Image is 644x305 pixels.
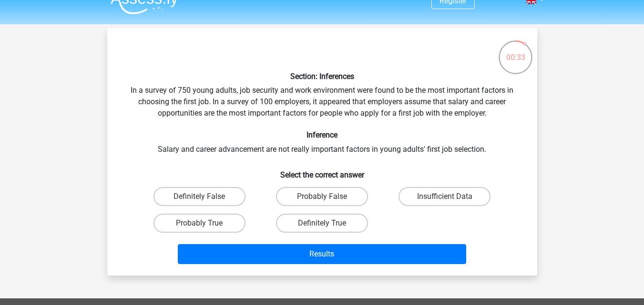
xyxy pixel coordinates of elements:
button: Results [178,244,466,264]
label: Definitely True [276,214,368,233]
label: Insufficient Data [399,187,491,206]
label: Probably False [276,187,368,206]
label: Definitely False [153,187,245,206]
div: In a survey of 750 young adults, job security and work environment were found to be the most impo... [111,36,533,268]
div: 00:33 [498,39,533,63]
label: Probably True [153,214,245,233]
h6: Inference [123,130,522,139]
h6: Section: Inferences [123,72,522,81]
h6: Select the correct answer [123,163,522,179]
